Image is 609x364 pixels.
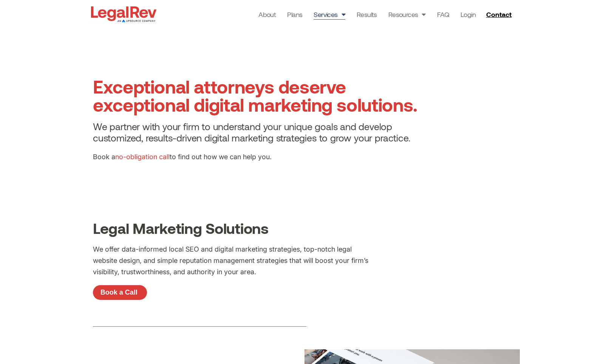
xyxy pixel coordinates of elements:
[357,9,377,20] a: Results
[93,151,430,163] p: Book a to find out how we can help you.​
[287,9,302,20] a: Plans
[93,285,147,300] a: Book a Call
[100,289,138,296] span: Book a Call
[461,9,476,20] a: Login
[314,9,345,20] a: Services
[437,9,449,20] a: FAQ
[93,77,430,114] h1: Exceptional attorneys deserve exceptional digital marketing solutions.
[93,121,430,144] h4: We partner with your firm to understand your unique goals and develop customized, results-driven ...
[93,221,516,236] h2: Legal Marketing Solutions
[115,153,170,161] a: no-obligation call
[93,244,368,278] p: We offer data-informed local SEO and digital marketing strategies, top-notch legal website design...
[258,9,276,20] a: About
[258,9,476,20] nav: Menu
[483,8,516,20] a: Contact
[486,11,512,18] span: Contact
[388,9,426,20] a: Resources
